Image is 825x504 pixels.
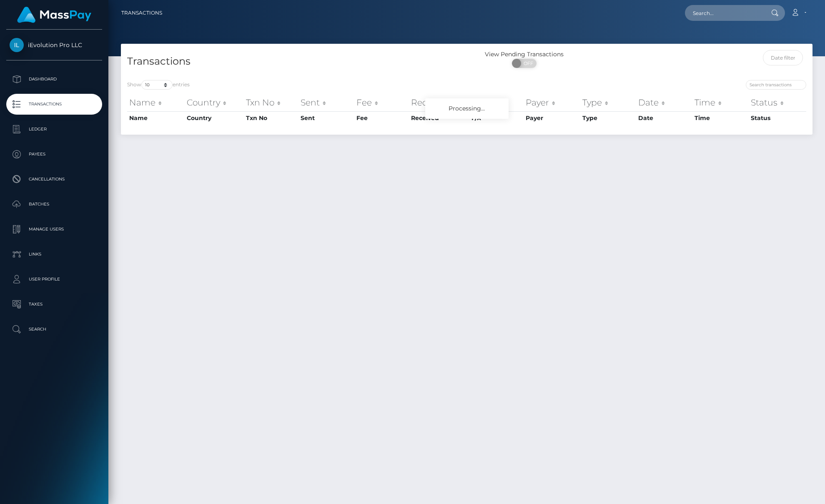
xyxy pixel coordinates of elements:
[692,111,749,125] th: Time
[10,248,99,261] p: Links
[6,319,102,340] a: Search
[409,94,469,111] th: Received
[10,323,99,336] p: Search
[121,4,162,22] a: Transactions
[17,7,91,23] img: MassPay Logo
[6,119,102,140] a: Ledger
[10,198,99,211] p: Batches
[10,298,99,311] p: Taxes
[6,144,102,165] a: Payees
[298,111,354,125] th: Sent
[354,111,409,125] th: Fee
[10,223,99,236] p: Manage Users
[10,173,99,186] p: Cancellations
[6,169,102,190] a: Cancellations
[636,111,692,125] th: Date
[517,59,537,68] span: OFF
[524,94,580,111] th: Payer
[6,69,102,90] a: Dashboard
[692,94,749,111] th: Time
[354,94,409,111] th: Fee
[6,94,102,115] a: Transactions
[6,41,102,49] span: iEvolution Pro LLC
[10,273,99,286] p: User Profile
[409,111,469,125] th: Received
[749,94,806,111] th: Status
[746,80,806,90] input: Search transactions
[127,80,190,90] label: Show entries
[580,111,636,125] th: Type
[10,98,99,110] p: Transactions
[185,94,244,111] th: Country
[6,219,102,240] a: Manage Users
[636,94,692,111] th: Date
[10,73,99,85] p: Dashboard
[685,5,763,21] input: Search...
[469,94,524,111] th: F/X
[425,98,509,119] div: Processing...
[127,94,185,111] th: Name
[580,94,636,111] th: Type
[763,50,803,65] input: Date filter
[141,80,173,90] select: Showentries
[10,123,99,135] p: Ledger
[749,111,806,125] th: Status
[127,111,185,125] th: Name
[298,94,354,111] th: Sent
[524,111,580,125] th: Payer
[467,50,582,59] div: View Pending Transactions
[10,148,99,160] p: Payees
[244,111,298,125] th: Txn No
[6,194,102,215] a: Batches
[244,94,298,111] th: Txn No
[6,294,102,315] a: Taxes
[185,111,244,125] th: Country
[10,38,24,52] img: iEvolution Pro LLC
[6,244,102,265] a: Links
[6,269,102,290] a: User Profile
[127,54,461,69] h4: Transactions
